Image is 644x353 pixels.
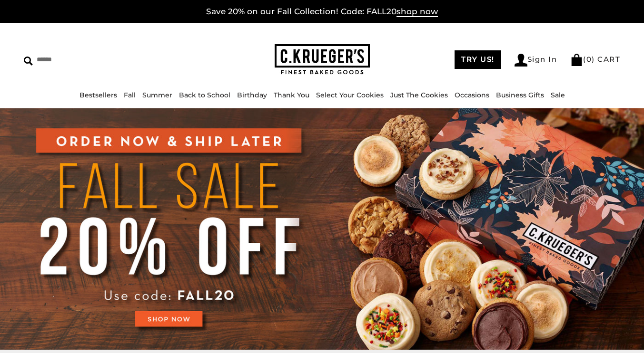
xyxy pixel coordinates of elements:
[237,91,267,99] a: Birthday
[455,50,501,69] a: TRY US!
[515,54,557,67] a: Sign In
[274,91,309,99] a: Thank You
[206,7,438,17] a: Save 20% on our Fall Collection! Code: FALL20shop now
[515,54,527,67] img: Account
[24,52,162,67] input: Search
[396,7,438,17] span: shop now
[496,91,544,99] a: Business Gifts
[79,91,117,99] a: Bestsellers
[316,91,384,99] a: Select Your Cookies
[390,91,448,99] a: Just The Cookies
[24,57,33,66] img: Search
[570,55,620,64] a: (0) CART
[179,91,230,99] a: Back to School
[586,55,592,64] span: 0
[142,91,172,99] a: Summer
[570,54,583,66] img: Bag
[124,91,136,99] a: Fall
[455,91,489,99] a: Occasions
[275,44,370,75] img: C.KRUEGER'S
[551,91,565,99] a: Sale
